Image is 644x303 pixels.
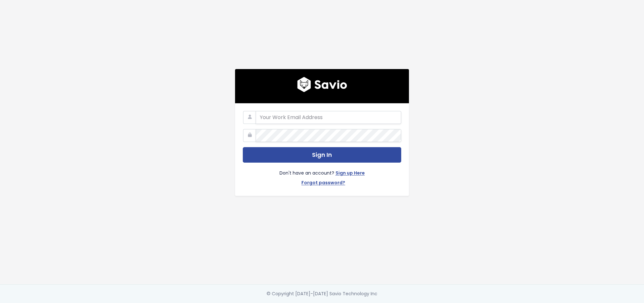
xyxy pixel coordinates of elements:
[336,169,365,178] a: Sign up Here
[297,77,347,92] img: logo600x187.a314fd40982d.png
[243,147,401,163] button: Sign In
[256,111,401,124] input: Your Work Email Address
[267,290,377,298] div: © Copyright [DATE]-[DATE] Savio Technology Inc
[301,179,345,188] a: Forgot password?
[243,163,401,188] div: Don't have an account?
